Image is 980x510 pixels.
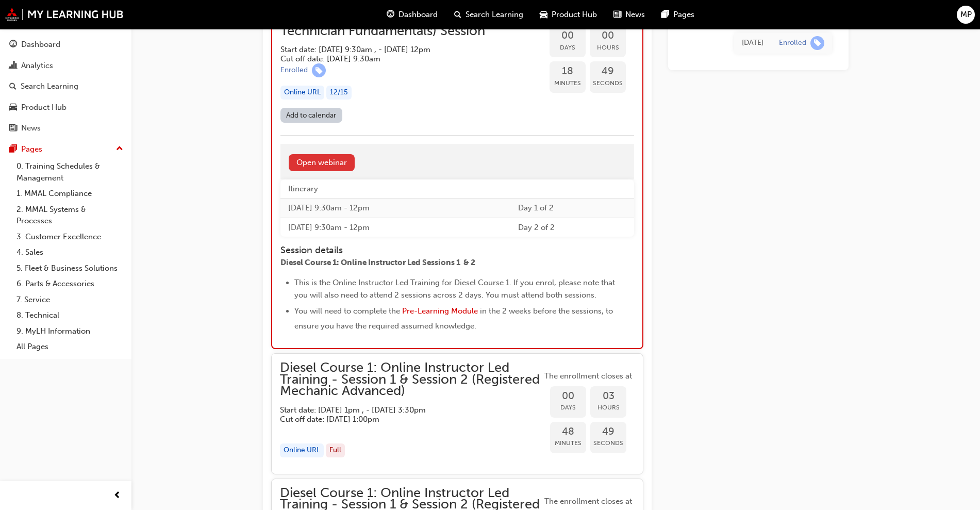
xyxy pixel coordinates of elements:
span: This is the Online Instructor Led Training for Diesel Course 1. If you enrol, please note that yo... [294,278,617,300]
a: Dashboard [4,35,127,54]
th: Itinerary [280,179,510,199]
div: Online URL [280,443,324,457]
span: The enrollment closes at [542,496,635,507]
span: Minutes [550,77,586,89]
a: Analytics [4,56,127,75]
a: Pre-Learning Module [402,306,478,316]
a: Open webinar [289,154,355,171]
a: 5. Fleet & Business Solutions [12,260,127,276]
a: 3. Customer Excellence [12,229,127,245]
div: Mon Jul 14 2025 11:03:58 GMT+0930 (Australian Central Standard Time) [742,37,763,48]
div: Enrolled [280,65,308,75]
span: 49 [590,65,626,77]
button: MP [957,6,975,24]
span: 48 [550,426,586,438]
span: Seconds [590,77,626,89]
a: All Pages [12,339,127,355]
a: guage-iconDashboard [378,4,446,25]
h5: Start date: [DATE] 9:30am , - [DATE] 12pm [280,45,525,54]
h5: Start date: [DATE] 1pm , - [DATE] 3:30pm [280,405,525,415]
span: Days [550,42,586,54]
span: Diesel Course 1: Online Instructor Led Sessions 1 & 2 [280,258,475,267]
div: Dashboard [21,39,60,51]
td: [DATE] 9:30am - 12pm [280,218,510,237]
span: Diesel Course 1: Online Instructor Led Training - Session 1 & Session 2 (Registered Technician Fu... [280,2,541,37]
span: Product Hub [552,9,597,21]
a: news-iconNews [605,4,653,25]
h5: Cut off date: [DATE] 9:30am [280,54,525,63]
span: Seconds [590,437,626,449]
h4: Session details [280,245,616,256]
a: News [4,119,127,138]
span: Diesel Course 1: Online Instructor Led Training - Session 1 & Session 2 (Registered Mechanic Adva... [280,362,542,397]
span: search-icon [454,8,461,21]
span: Hours [590,402,626,414]
div: Online URL [280,86,324,100]
span: guage-icon [9,40,17,50]
td: [DATE] 9:30am - 12pm [280,199,510,218]
span: Search Learning [466,9,523,21]
a: 9. MyLH Information [12,323,127,339]
button: Pages [4,140,127,159]
button: Diesel Course 1: Online Instructor Led Training - Session 1 & Session 2 (Registered Technician Fu... [280,2,634,127]
a: 0. Training Schedules & Management [12,158,127,186]
span: 00 [550,30,586,42]
span: learningRecordVerb_ENROLL-icon [810,36,824,50]
h5: Cut off date: [DATE] 1:00pm [280,415,525,424]
span: pages-icon [9,145,17,154]
span: 00 [550,390,586,402]
span: News [625,9,645,21]
span: search-icon [9,82,16,91]
span: Days [550,402,586,414]
td: Day 1 of 2 [510,199,634,218]
span: car-icon [9,103,17,112]
span: Pages [673,9,694,21]
button: Diesel Course 1: Online Instructor Led Training - Session 1 & Session 2 (Registered Mechanic Adva... [280,362,635,466]
a: pages-iconPages [653,4,703,25]
span: guage-icon [387,8,394,21]
a: 7. Service [12,292,127,308]
span: Dashboard [398,9,438,21]
div: Enrolled [779,38,806,47]
a: car-iconProduct Hub [531,4,605,25]
span: learningRecordVerb_ENROLL-icon [312,63,326,77]
div: News [21,122,41,134]
a: Search Learning [4,77,127,96]
td: Day 2 of 2 [510,218,634,237]
a: Add to calendar [280,108,342,123]
div: Pages [21,143,42,155]
span: Hours [590,42,626,54]
span: 00 [590,30,626,42]
span: The enrollment closes at [542,370,635,382]
span: up-icon [116,142,123,156]
span: news-icon [9,124,17,133]
span: 49 [590,426,626,438]
div: Search Learning [21,80,78,92]
span: 18 [550,65,586,77]
button: DashboardAnalyticsSearch LearningProduct HubNews [4,33,127,140]
a: 2. MMAL Systems & Processes [12,202,127,229]
img: mmal [5,8,124,21]
a: 8. Technical [12,307,127,323]
div: 12 / 15 [326,86,352,100]
span: chart-icon [9,61,17,71]
span: Minutes [550,437,586,449]
div: Full [326,443,345,457]
a: 4. Sales [12,244,127,260]
span: MP [960,9,972,21]
a: Product Hub [4,98,127,117]
span: prev-icon [113,489,121,502]
span: pages-icon [661,8,669,21]
a: search-iconSearch Learning [446,4,531,25]
span: You will need to complete the [294,306,400,316]
a: 6. Parts & Accessories [12,276,127,292]
span: 03 [590,390,626,402]
span: car-icon [540,8,547,21]
a: 1. MMAL Compliance [12,186,127,202]
span: news-icon [613,8,621,21]
div: Product Hub [21,102,67,113]
div: Analytics [21,60,53,72]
